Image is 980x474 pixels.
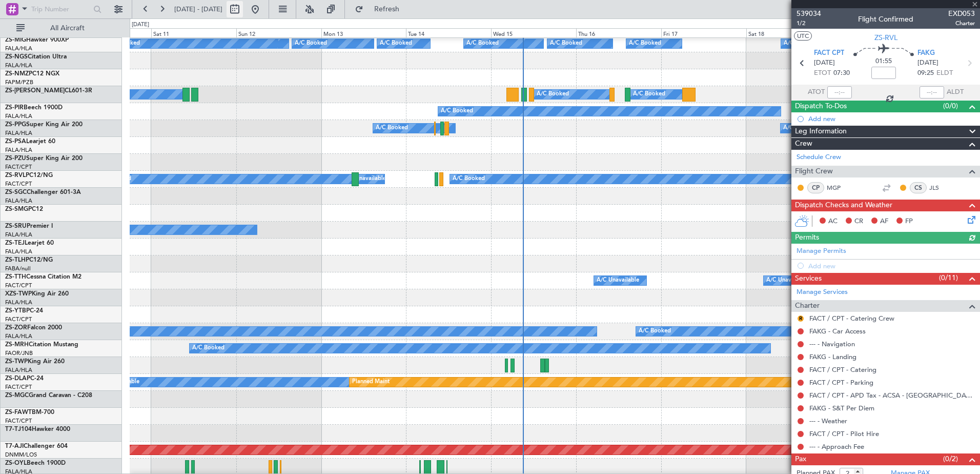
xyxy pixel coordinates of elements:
[874,32,897,43] span: ZS-RVL
[5,417,32,425] a: FACT/CPT
[766,273,809,288] div: A/C Unavailable
[5,223,53,229] a: ZS-SRUPremier I
[192,341,224,356] div: A/C Booked
[5,451,37,459] a: DNMM/LOS
[5,172,53,179] a: ZS-RVLPC12/NG
[936,68,953,78] span: ELDT
[797,152,841,163] a: Schedule Crew
[809,340,855,348] a: --- - Navigation
[5,197,32,205] a: FALA/HLA
[795,300,820,312] span: Charter
[5,54,67,60] a: ZS-NGSCitation Ultra
[5,189,81,195] a: ZS-SGCChallenger 601-3A
[5,105,24,111] span: ZS-PIR
[639,324,671,339] div: A/C Booked
[5,240,54,246] a: ZS-TEJLearjet 60
[441,104,473,119] div: A/C Booked
[629,36,661,51] div: A/C Booked
[466,36,499,51] div: A/C Booked
[5,409,54,416] a: ZS-FAWTBM-700
[5,146,32,154] a: FALA/HLA
[5,325,62,331] a: ZS-ZORFalcon 2000
[5,62,32,69] a: FALA/HLA
[132,21,149,29] div: [DATE]
[828,216,838,227] span: AC
[576,28,661,37] div: Thu 16
[809,429,879,438] a: FACT / CPT - Pilot Hire
[5,206,28,212] span: ZS-SMG
[11,20,111,36] button: All Aircraft
[633,87,665,102] div: A/C Booked
[491,28,576,37] div: Wed 15
[5,231,32,239] a: FALA/HLA
[376,121,408,136] div: A/C Booked
[5,359,65,365] a: ZS-TWPKing Air 260
[809,417,847,425] a: --- - Weather
[5,88,65,94] span: ZS-[PERSON_NAME]
[5,223,27,229] span: ZS-SRU
[929,183,952,192] a: JLS
[5,332,32,340] a: FALA/HLA
[597,273,639,288] div: A/C Unavailable
[661,28,746,37] div: Fri 17
[797,8,821,19] span: 539034
[537,87,569,102] div: A/C Booked
[5,155,83,162] a: ZS-PZUSuper King Air 200
[5,257,26,263] span: ZS-TLH
[453,171,485,187] div: A/C Booked
[5,37,69,43] a: ZS-MIGHawker 900XP
[5,443,24,449] span: T7-AJI
[5,189,27,195] span: ZS-SGC
[5,315,32,323] a: FACT/CPT
[943,453,958,464] span: (0/2)
[809,378,873,387] a: FACT / CPT - Parking
[5,129,32,137] a: FALA/HLA
[5,180,32,188] a: FACT/CPT
[5,383,32,391] a: FACT/CPT
[5,155,26,162] span: ZS-PZU
[5,206,43,212] a: ZS-SMGPC12
[295,36,327,51] div: A/C Booked
[5,122,83,128] a: ZS-PPGSuper King Air 200
[5,240,25,246] span: ZS-TEJ
[809,391,975,400] a: FACT / CPT - APD Tax - ACSA - [GEOGRAPHIC_DATA] International FACT / CPT
[236,28,321,37] div: Sun 12
[809,404,874,412] a: FAKG - S&T Per Diem
[5,366,32,374] a: FALA/HLA
[795,101,847,112] span: Dispatch To-Dos
[5,37,26,43] span: ZS-MIG
[808,87,825,97] span: ATOT
[5,54,28,60] span: ZS-NGS
[5,426,70,432] a: T7-TJ104Hawker 4000
[321,28,406,37] div: Mon 13
[814,48,844,58] span: FACT CPT
[794,31,812,41] button: UTC
[352,374,390,390] div: Planned Maint
[814,68,831,78] span: ETOT
[5,342,29,348] span: ZS-MRH
[784,36,816,51] div: A/C Booked
[5,163,32,171] a: FACT/CPT
[809,314,894,323] a: FACT / CPT - Catering Crew
[807,182,824,193] div: CP
[550,36,582,51] div: A/C Booked
[943,101,958,111] span: (0/0)
[5,282,32,289] a: FACT/CPT
[5,257,53,263] a: ZS-TLHPC12/NG
[5,172,26,179] span: ZS-RVL
[5,78,33,86] a: FAPM/PZB
[809,327,866,335] a: FAKG - Car Access
[5,299,32,306] a: FALA/HLA
[910,182,927,193] div: CS
[5,392,29,399] span: ZS-MGC
[809,442,864,451] a: --- - Approach Fee
[5,376,44,382] a: ZS-DLAPC-24
[875,56,892,67] span: 01:55
[798,315,804,322] button: R
[31,2,90,17] input: Trip Number
[5,265,31,272] a: FABA/null
[795,200,892,211] span: Dispatch Checks and Weather
[948,19,975,28] span: Charter
[5,376,27,382] span: ZS-DLA
[5,460,66,466] a: ZS-OYLBeech 1900D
